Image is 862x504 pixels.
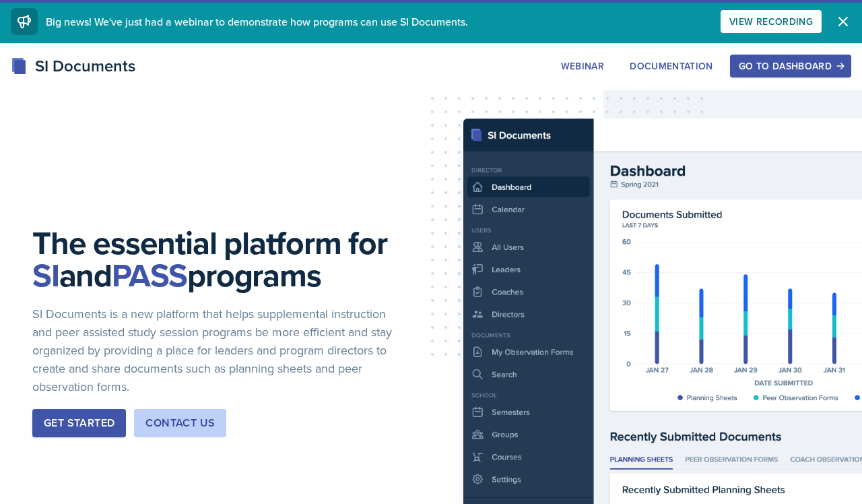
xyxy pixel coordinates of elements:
[46,14,468,29] span: Big news! We've just had a webinar to demonstrate how programs can use SI Documents.
[561,61,604,71] div: Webinar
[621,55,722,77] button: Documentation
[730,55,851,77] button: Go to Dashboard
[134,409,226,437] button: Contact Us
[739,61,842,71] div: Go to Dashboard
[729,16,813,27] div: View Recording
[145,415,215,431] div: Contact Us
[721,10,822,33] button: View Recording
[552,55,613,77] button: Webinar
[630,61,713,71] div: Documentation
[11,54,135,78] div: SI Documents
[44,415,114,431] div: Get Started
[32,409,126,437] button: Get Started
